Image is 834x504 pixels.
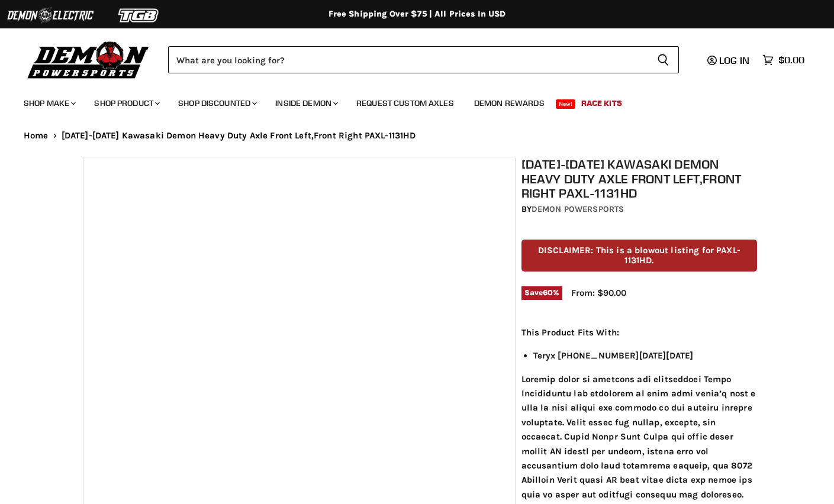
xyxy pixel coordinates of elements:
a: Log in [702,55,756,66]
span: Save % [521,286,562,299]
a: Inside Demon [266,91,345,115]
input: Search [168,46,648,73]
span: [DATE]-[DATE] Kawasaki Demon Heavy Duty Axle Front Left,Front Right PAXL-1131HD [62,131,416,141]
a: Race Kits [572,91,631,115]
img: TGB Logo 2 [95,4,183,27]
img: Demon Powersports [24,38,153,80]
a: $0.00 [756,51,810,69]
form: Product [168,46,679,73]
a: Demon Rewards [465,91,553,115]
a: Shop Discounted [169,91,264,115]
span: 60 [543,288,553,297]
span: Log in [719,54,749,66]
span: New! [556,99,576,109]
div: by [521,203,758,216]
a: Shop Make [15,91,83,115]
span: From: $90.00 [571,287,626,298]
h1: [DATE]-[DATE] Kawasaki Demon Heavy Duty Axle Front Left,Front Right PAXL-1131HD [521,157,758,201]
a: Request Custom Axles [347,91,463,115]
ul: Main menu [15,86,801,115]
li: Teryx [PHONE_NUMBER][DATE][DATE] [533,348,758,363]
span: $0.00 [778,54,804,66]
a: Home [24,131,49,141]
p: DISCLAIMER: This is a blowout listing for PAXL-1131HD. [521,240,758,272]
img: Demon Electric Logo 2 [6,4,95,27]
button: Search [648,46,679,73]
p: This Product Fits With: [521,325,758,340]
a: Demon Powersports [532,204,624,214]
a: Shop Product [85,91,167,115]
